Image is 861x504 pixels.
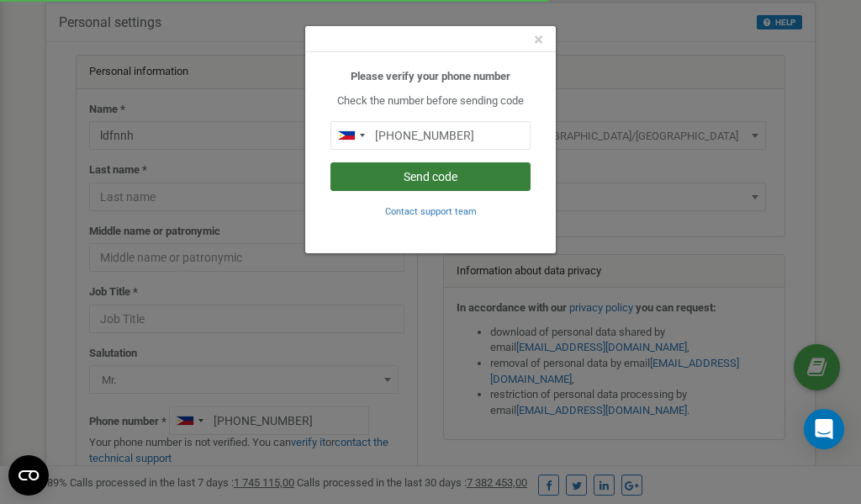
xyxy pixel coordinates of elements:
[330,162,531,191] button: Send code
[804,409,844,449] div: Open Intercom Messenger
[534,29,543,50] span: ×
[351,70,510,82] b: Please verify your phone number
[330,93,531,109] p: Check the number before sending code
[385,204,477,217] a: Contact support team
[534,31,543,49] button: Close
[385,206,477,217] small: Contact support team
[330,121,531,150] input: 0905 123 4567
[8,455,49,496] button: Open CMP widget
[331,122,370,149] div: Telephone country code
